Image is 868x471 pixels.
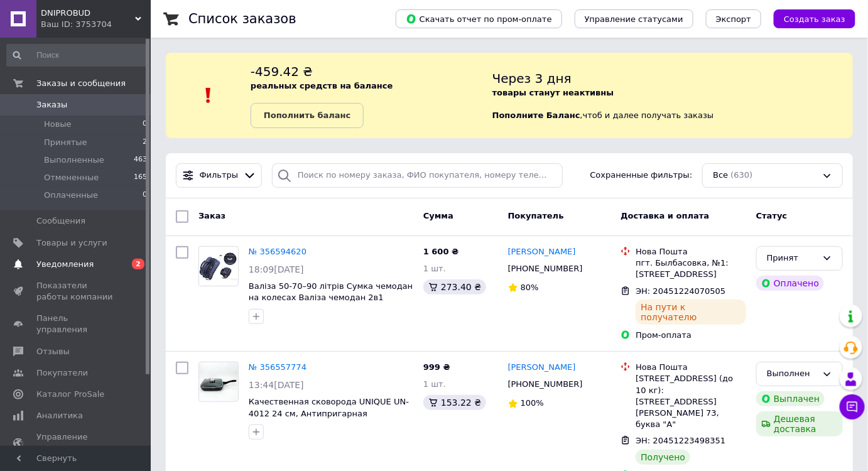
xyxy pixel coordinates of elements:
img: Фото товару [199,362,238,401]
span: Покупатели [36,367,88,379]
h1: Список заказов [188,11,296,26]
span: Каталог ProSale [36,389,104,400]
span: 2 [143,137,147,148]
span: Оплаченные [44,190,98,201]
button: Управление статусами [575,9,693,28]
span: DNIPROBUD [41,8,135,19]
span: 165 [134,172,147,183]
img: Фото товару [199,252,238,281]
b: реальных средств на балансе [251,81,393,90]
span: Статус [756,211,788,220]
span: -459.42 ₴ [251,64,313,79]
div: [STREET_ADDRESS] (до 10 кг): [STREET_ADDRESS][PERSON_NAME] 73, буква "А" [636,373,746,430]
span: 1 шт. [423,379,446,389]
span: Заказ [198,211,225,220]
div: [PHONE_NUMBER] [506,376,585,392]
div: Выполнен [767,367,817,381]
div: Оплачено [756,276,824,291]
div: 273.40 ₴ [423,279,486,295]
span: Экспорт [716,14,751,24]
button: Скачать отчет по пром-оплате [396,9,562,28]
span: Панель управления [36,313,116,335]
span: Сообщения [36,215,85,227]
input: Поиск [6,44,148,67]
span: Сохраненные фильтры: [590,170,693,181]
span: Фильтры [200,170,239,181]
a: Создать заказ [761,14,855,23]
div: Нова Пошта [636,246,746,257]
span: 2 [132,259,144,269]
a: Фото товару [198,362,239,402]
span: Новые [44,119,72,130]
a: Пополнить баланс [251,103,364,128]
span: Покупатель [508,211,564,220]
span: Создать заказ [784,14,845,24]
span: 18:09[DATE] [249,264,304,274]
div: Ваш ID: 3753704 [41,19,151,30]
span: Сумма [423,211,453,220]
button: Создать заказ [774,9,855,28]
span: Скачать отчет по пром-оплате [406,13,552,24]
span: Товары и услуги [36,237,107,249]
span: Все [713,170,728,181]
span: 1 шт. [423,264,446,273]
span: 100% [521,398,544,408]
span: 13:44[DATE] [249,380,304,390]
span: ЭН: 20451223498351 [636,436,725,445]
span: Заказы и сообщения [36,78,126,89]
a: [PERSON_NAME] [508,362,576,374]
span: 0 [143,190,147,201]
span: 1 600 ₴ [423,247,458,256]
b: товары станут неактивны [492,88,614,97]
input: Поиск по номеру заказа, ФИО покупателя, номеру телефона, Email, номеру накладной [272,163,563,188]
button: Чат с покупателем [840,394,865,420]
div: Принят [767,252,817,265]
button: Экспорт [706,9,761,28]
b: Пополнить баланс [264,111,350,120]
div: Пром-оплата [636,330,746,341]
img: :exclamation: [199,86,218,105]
span: (630) [731,170,753,180]
b: Пополните Баланс [492,111,580,120]
span: Управление статусами [585,14,683,24]
span: Доставка и оплата [621,211,709,220]
span: Отзывы [36,346,70,357]
a: Качественная сковорода UNIQUE UN-4012 24 см, Антипригарная сковорода, GU-431 Сковорода фирменная [249,397,409,441]
span: ЭН: 20451224070505 [636,286,725,296]
span: 463 [134,154,147,166]
div: пгт. Былбасовка, №1: [STREET_ADDRESS] [636,257,746,280]
span: Уведомления [36,259,94,270]
span: Показатели работы компании [36,280,116,303]
span: Через 3 дня [492,71,572,86]
div: Нова Пошта [636,362,746,373]
div: На пути к получателю [636,300,746,325]
span: Аналитика [36,410,83,421]
span: 80% [521,283,539,292]
div: Выплачен [756,391,825,406]
span: Заказы [36,99,67,111]
a: [PERSON_NAME] [508,246,576,258]
div: 153.22 ₴ [423,395,486,410]
a: Фото товару [198,246,239,286]
span: Отмененные [44,172,99,183]
a: № 356557774 [249,362,307,372]
a: Валіза 50-70–90 літрів Сумка чемодан на колесах Валіза чемодан 2в1 [249,281,413,303]
span: Выполненные [44,154,104,166]
div: Дешевая доставка [756,411,843,436]
span: Принятые [44,137,87,148]
span: 0 [143,119,147,130]
a: № 356594620 [249,247,307,256]
div: , чтоб и далее получать заказы [492,63,853,128]
div: [PHONE_NUMBER] [506,261,585,277]
div: Получено [636,450,690,465]
span: Управление сайтом [36,431,116,454]
span: 999 ₴ [423,362,450,372]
